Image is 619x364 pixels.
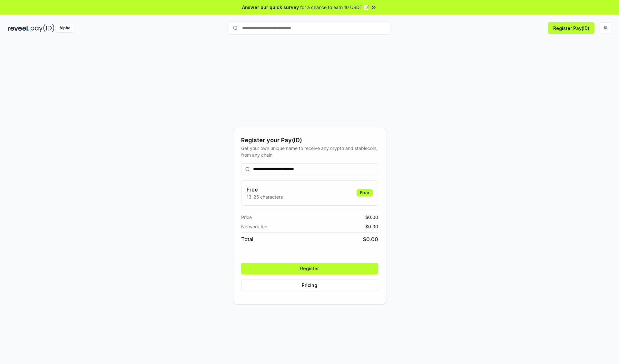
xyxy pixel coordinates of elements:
[247,186,283,193] h3: Free
[56,24,74,32] div: Alpha
[357,189,373,196] div: Free
[242,4,299,11] span: Answer our quick survey
[8,24,29,32] img: reveel_dark
[247,193,283,200] p: 13-25 characters
[241,263,378,274] button: Register
[241,145,378,158] div: Get your own unique name to receive any crypto and stablecoin, from any chain
[241,223,267,230] span: Network fee
[363,235,378,243] span: $ 0.00
[241,235,253,243] span: Total
[548,22,594,34] button: Register Pay(ID)
[241,280,378,291] button: Pricing
[365,223,378,230] span: $ 0.00
[365,214,378,221] span: $ 0.00
[241,136,378,145] div: Register your Pay(ID)
[300,4,369,11] span: for a chance to earn 10 USDT 📝
[31,24,54,32] img: pay_id
[241,214,252,221] span: Price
